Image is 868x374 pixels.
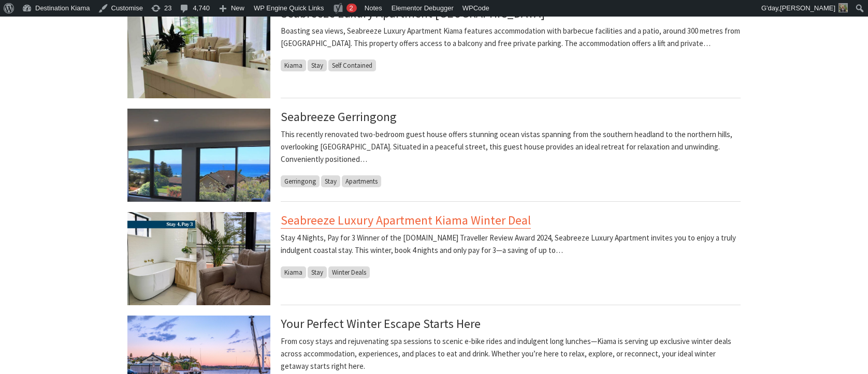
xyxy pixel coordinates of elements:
[281,335,741,372] p: From cosy stays and rejuvenating spa sessions to scenic e-bike rides and indulgent long lunches—K...
[838,3,848,12] img: Theresa-Mullan-1-30x30.png
[780,4,835,12] span: [PERSON_NAME]
[281,212,531,229] a: Seabreeze Luxury Apartment Kiama Winter Deal
[281,109,397,125] a: Seabreeze Gerringong
[281,59,306,71] span: Kiama
[281,232,741,257] p: Stay 4 Nights, Pay for 3 Winner of the [DOMAIN_NAME] Traveller Review Award 2024, Seabreeze Luxur...
[308,266,327,278] span: Stay
[281,316,481,332] a: Your Perfect Winter Escape Starts Here
[350,4,353,12] span: 2
[321,175,340,187] span: Stay
[281,266,306,278] span: Kiama
[308,59,327,71] span: Stay
[281,175,320,187] span: Gerringong
[281,128,741,166] p: This recently renovated two-bedroom guest house offers stunning ocean vistas spanning from the so...
[328,59,376,71] span: Self Contained
[342,175,381,187] span: Apartments
[127,109,270,202] img: View
[281,25,741,50] p: Boasting sea views, Seabreeze Luxury Apartment Kiama features accommodation with barbecue facilit...
[328,266,370,278] span: Winter Deals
